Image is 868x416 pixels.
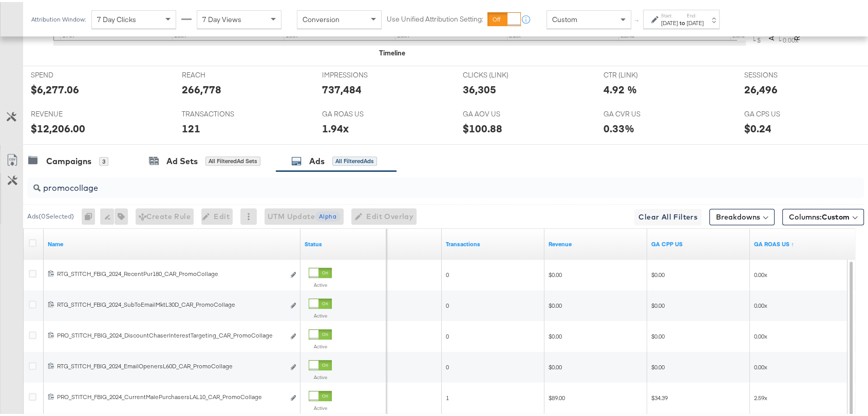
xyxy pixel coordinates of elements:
[343,238,438,246] a: Sessions - GA Sessions - The total number of sessions
[822,210,850,220] span: Custom
[549,300,562,307] span: $0.00
[552,13,577,22] span: Custom
[549,392,565,400] span: $89.00
[754,330,767,338] span: 0.00x
[603,119,634,134] div: 0.33%
[27,210,74,219] div: Ads ( 0 Selected)
[205,154,260,164] div: All Filtered Ad Sets
[309,372,332,379] label: Active
[31,14,86,21] div: Attribution Window:
[789,210,850,220] span: Columns:
[603,68,681,78] span: CTR (LINK)
[387,12,483,22] label: Use Unified Attribution Setting:
[754,300,767,307] span: 0.00x
[549,330,562,338] span: $0.00
[309,341,332,348] label: Active
[82,206,100,223] div: 0
[792,26,802,38] text: ROI
[661,10,678,17] label: Start:
[332,154,377,164] div: All Filtered Ads
[182,80,221,95] div: 266,778
[463,119,502,134] div: $100.88
[463,68,540,78] span: CLICKS (LINK)
[57,268,285,276] div: RTG_STITCH_FBIG_2024_RecentPur180_CAR_PromoCollage
[41,172,788,192] input: Search Ad Name, ID or Objective
[379,46,405,56] div: Timeline
[309,310,332,317] label: Active
[744,68,821,78] span: SESSIONS
[632,17,642,21] span: ↑
[603,80,637,95] div: 4.92 %
[202,13,241,22] span: 7 Day Views
[651,330,665,338] span: $0.00
[744,119,771,134] div: $0.24
[182,119,200,134] div: 121
[638,209,697,222] span: Clear All Filters
[651,392,668,400] span: $34.39
[166,153,198,165] div: Ad Sets
[754,392,767,400] span: 2.59x
[687,17,704,25] div: [DATE]
[709,207,775,223] button: Breakdowns
[651,238,746,246] a: Spend/GA Transactions
[651,300,665,307] span: $0.00
[446,392,449,400] span: 1
[97,13,136,22] span: 7 Day Clicks
[31,119,85,134] div: $12,206.00
[678,17,687,25] strong: to
[182,107,259,117] span: TRANSACTIONS
[754,238,848,246] a: GA Revenue/Spend
[322,107,399,117] span: GA ROAS US
[57,329,285,338] div: PRO_STITCH_FBIG_2024_DiscountChaserInterestTargeting_CAR_PromoCollage
[48,238,296,246] a: Ad Name.
[31,68,108,78] span: SPEND
[687,10,704,17] label: End:
[46,153,91,165] div: Campaigns
[754,361,767,369] span: 0.00x
[446,269,449,276] span: 0
[31,107,108,117] span: REVENUE
[322,119,349,134] div: 1.94x
[446,238,540,246] a: Transactions - The total number of transactions
[57,299,285,307] div: RTG_STITCH_FBIG_2024_SubToEmailMktL30D_CAR_PromoCollage
[754,269,767,276] span: 0.00x
[99,155,108,164] div: 3
[182,68,259,78] span: REACH
[57,391,285,399] div: PRO_STITCH_FBIG_2024_CurrentMalePurchasersLAL10_CAR_PromoCollage
[651,361,665,369] span: $0.00
[57,360,285,368] div: RTG_STITCH_FBIG_2024_EmailOpenersL60D_CAR_PromoCollage
[322,68,399,78] span: IMPRESSIONS
[634,207,702,223] button: Clear All Filters
[661,17,678,25] div: [DATE]
[603,107,681,117] span: GA CVR US
[446,330,449,338] span: 0
[309,403,332,409] label: Active
[303,13,339,22] span: Conversion
[463,107,540,117] span: GA AOV US
[446,300,449,307] span: 0
[309,280,332,286] label: Active
[549,238,643,246] a: Transaction Revenue - The total sale revenue (excluding shipping and tax) of the transaction
[744,107,821,117] span: GA CPS US
[744,80,777,95] div: 26,496
[309,153,325,165] div: Ads
[782,207,864,223] button: Columns:Custom
[31,80,79,95] div: $6,277.06
[322,80,362,95] div: 737,484
[463,80,496,95] div: 36,305
[549,269,562,276] span: $0.00
[446,361,449,369] span: 0
[549,361,562,369] span: $0.00
[651,269,665,276] span: $0.00
[305,238,382,246] a: Shows the current state of your Ad.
